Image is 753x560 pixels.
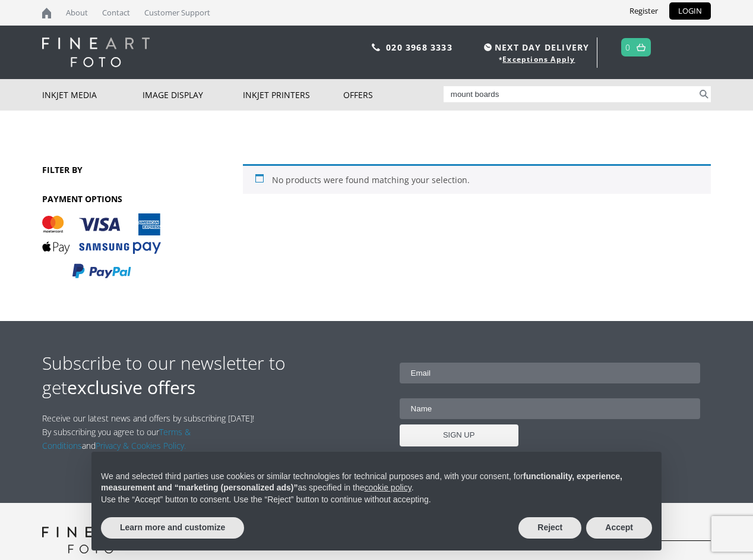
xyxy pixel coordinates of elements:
input: SIGN UP [400,424,518,446]
button: Reject [518,517,581,539]
img: time.svg [484,43,492,51]
div: Notice [82,442,671,560]
strong: exclusive offers [67,375,195,399]
span: NEXT DAY DELIVERY [481,40,589,54]
strong: functionality, experience, measurement and “marketing (personalized ads)” [101,471,622,493]
a: 020 3968 3333 [386,42,453,53]
button: Accept [586,517,652,539]
input: Search products… [444,86,698,102]
img: logo-white.svg [42,37,150,67]
img: logo-grey.svg [42,527,140,553]
img: phone.svg [372,43,380,51]
p: Receive our latest news and offers by subscribing [DATE]! By subscribing you agree to our and [42,411,261,452]
input: Name [400,398,701,419]
a: Inkjet Media [42,79,143,111]
a: Privacy & Cookies Policy. [96,440,186,451]
img: basket.svg [637,43,646,51]
a: Terms & Conditions [42,426,191,451]
a: LOGIN [669,2,711,20]
a: Exceptions Apply [502,54,575,64]
a: Offers [343,79,444,111]
a: cookie policy [365,483,412,492]
button: Learn more and customize [101,517,244,539]
img: PAYMENT OPTIONS [42,213,161,279]
h3: FILTER BY [42,164,182,175]
div: No products were found matching your selection. [243,164,711,194]
h2: Subscribe to our newsletter to get [42,351,376,399]
a: 0 [625,39,631,56]
a: Image Display [143,79,243,111]
p: Use the “Accept” button to consent. Use the “Reject” button to continue without accepting. [101,494,652,506]
button: Search [697,86,711,102]
a: Register [621,2,667,20]
h3: PAYMENT OPTIONS [42,193,182,205]
a: Inkjet Printers [243,79,343,111]
input: Email [400,363,701,383]
p: We and selected third parties use cookies or similar technologies for technical purposes and, wit... [101,471,652,494]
